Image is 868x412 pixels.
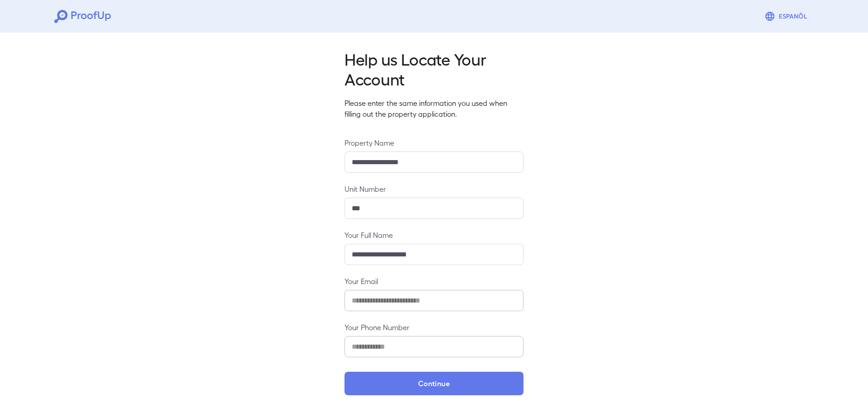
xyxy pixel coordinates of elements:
[344,184,524,194] label: Unit Number
[344,98,524,119] p: Please enter the same information you used when filling out the property application.
[761,7,814,25] button: Espanõl
[344,276,524,286] label: Your Email
[344,137,524,148] label: Property Name
[344,49,524,89] h2: Help us Locate Your Account
[344,230,524,240] label: Your Full Name
[344,322,524,332] label: Your Phone Number
[344,372,524,395] button: Continue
